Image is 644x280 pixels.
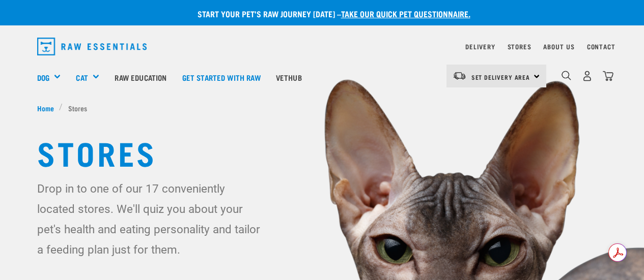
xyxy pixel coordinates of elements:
[582,71,593,81] img: user.png
[37,38,147,55] img: Raw Essentials Logo
[76,72,88,83] a: Cat
[508,45,531,48] a: Stores
[29,34,615,59] nav: dropdown navigation
[107,57,174,98] a: Raw Education
[37,103,607,113] nav: breadcrumbs
[37,103,54,113] span: Home
[341,11,470,16] a: take our quick pet questionnaire.
[37,103,60,113] a: Home
[268,57,310,98] a: Vethub
[603,71,613,81] img: home-icon@2x.png
[471,75,530,79] span: Set Delivery Area
[37,134,607,170] h1: Stores
[37,178,265,260] p: Drop in to one of our 17 conveniently located stores. We'll quiz you about your pet's health and ...
[587,45,615,48] a: Contact
[543,45,574,48] a: About Us
[453,71,466,80] img: van-moving.png
[562,71,571,80] img: home-icon-1@2x.png
[37,72,49,83] a: Dog
[175,57,268,98] a: Get started with Raw
[465,45,495,48] a: Delivery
